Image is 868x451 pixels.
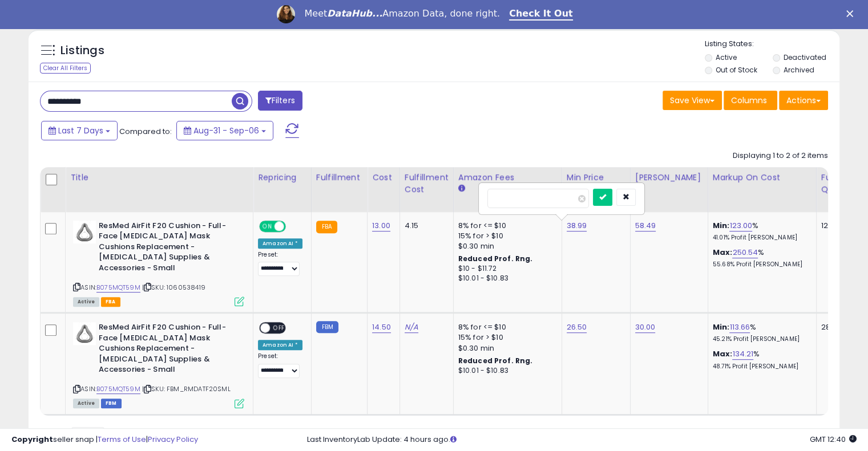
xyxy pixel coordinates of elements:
[119,126,172,137] span: Compared to:
[724,91,777,110] button: Columns
[783,52,826,62] label: Deactivated
[713,348,733,359] b: Max:
[372,220,390,231] a: 13.00
[73,322,244,407] div: ASIN:
[405,221,445,231] div: 4.15
[713,363,808,371] p: 48.71% Profit [PERSON_NAME]
[458,274,553,283] div: $10.01 - $10.83
[713,335,808,343] p: 45.21% Profit [PERSON_NAME]
[96,283,140,292] a: B075MQT59M
[810,434,857,445] span: 2025-09-14 12:40 GMT
[846,10,858,17] div: Close
[713,220,730,231] b: Min:
[11,434,53,445] strong: Copyright
[258,352,302,378] div: Preset:
[99,221,237,277] b: ResMed AirFit F20 Cushion - Full-Face [MEDICAL_DATA] Mask Cushions Replacement - [MEDICAL_DATA] S...
[713,221,808,242] div: %
[101,297,120,307] span: FBA
[193,125,259,136] span: Aug-31 - Sep-06
[73,399,99,408] span: All listings currently available for purchase on Amazon
[40,63,91,74] div: Clear All Filters
[716,52,737,62] label: Active
[41,121,118,140] button: Last 7 Days
[405,322,418,333] a: N/A
[405,172,449,196] div: Fulfillment Cost
[73,221,96,243] img: 41rC1aqjNmL._SL40_.jpg
[70,172,248,184] div: Title
[458,221,553,231] div: 8% for <= $10
[821,322,857,332] div: 28
[327,8,382,19] i: DataHub...
[372,322,391,333] a: 14.50
[821,221,857,231] div: 1264
[99,322,237,378] b: ResMed AirFit F20 Cushion - Full-Face [MEDICAL_DATA] Mask Cushions Replacement - [MEDICAL_DATA] S...
[779,91,828,110] button: Actions
[258,340,302,350] div: Amazon AI *
[101,399,122,408] span: FBM
[258,251,302,277] div: Preset:
[458,172,557,184] div: Amazon Fees
[73,221,244,305] div: ASIN:
[307,434,857,445] div: Last InventoryLab Update: 4 hours ago.
[635,220,656,231] a: 58.49
[284,221,302,231] span: OFF
[732,348,753,360] a: 134.21
[713,349,808,370] div: %
[783,65,814,75] label: Archived
[713,322,808,343] div: %
[713,172,812,184] div: Markup on Cost
[635,322,656,333] a: 30.00
[458,332,553,343] div: 15% for > $10
[142,283,205,292] span: | SKU: 1060538419
[458,241,553,251] div: $0.30 min
[458,254,533,263] b: Reduced Prof. Rng.
[98,434,146,445] a: Terms of Use
[316,172,362,184] div: Fulfillment
[458,366,553,376] div: $10.01 - $10.83
[821,172,861,196] div: Fulfillable Quantity
[509,8,573,21] a: Check It Out
[567,220,587,231] a: 38.99
[270,323,288,333] span: OFF
[458,343,553,354] div: $0.30 min
[705,39,839,50] p: Listing States:
[713,247,808,269] div: %
[96,384,140,394] a: B075MQT59M
[58,125,103,136] span: Last 7 Days
[258,238,302,249] div: Amazon AI *
[11,434,198,445] div: seller snap | |
[729,220,752,231] a: 123.00
[567,172,625,184] div: Min Price
[713,261,808,269] p: 55.68% Profit [PERSON_NAME]
[713,322,730,332] b: Min:
[713,234,808,242] p: 41.01% Profit [PERSON_NAME]
[733,151,828,161] div: Displaying 1 to 2 of 2 items
[258,172,306,184] div: Repricing
[716,65,757,75] label: Out of Stock
[458,231,553,241] div: 15% for > $10
[567,322,587,333] a: 26.50
[458,184,465,194] small: Amazon Fees.
[732,247,758,258] a: 250.54
[708,167,816,212] th: The percentage added to the cost of goods (COGS) that forms the calculator for Min & Max prices.
[73,297,99,307] span: All listings currently available for purchase on Amazon
[148,434,198,445] a: Privacy Policy
[60,43,104,59] h5: Listings
[729,322,750,333] a: 113.66
[142,384,231,393] span: | SKU: FBM_RMDATF20SML
[73,322,96,345] img: 41rC1aqjNmL._SL40_.jpg
[258,91,302,111] button: Filters
[731,95,767,106] span: Columns
[260,221,274,231] span: ON
[663,91,722,110] button: Save View
[458,322,553,332] div: 8% for <= $10
[635,172,703,184] div: [PERSON_NAME]
[316,321,338,333] small: FBM
[176,121,273,140] button: Aug-31 - Sep-06
[372,172,395,184] div: Cost
[304,8,500,19] div: Meet Amazon Data, done right.
[458,264,553,274] div: $10 - $11.72
[316,221,337,233] small: FBA
[277,5,295,23] img: Profile image for Georgie
[458,356,533,365] b: Reduced Prof. Rng.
